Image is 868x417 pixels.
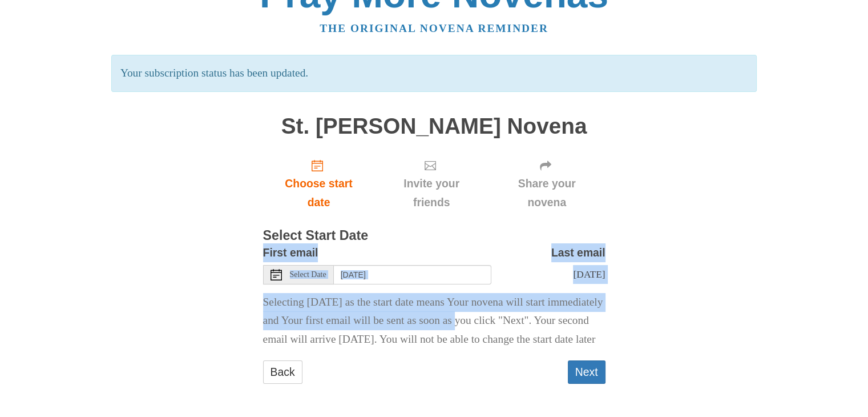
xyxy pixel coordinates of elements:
input: Use the arrow keys to pick a date [334,265,491,284]
span: Share your novena [500,174,594,212]
label: Last email [551,243,605,262]
h1: St. [PERSON_NAME] Novena [263,114,605,139]
span: Invite your friends [386,174,477,212]
p: Selecting [DATE] as the start date means Your novena will start immediately and Your first email ... [263,293,605,350]
span: [DATE] [573,268,605,280]
label: First email [263,243,318,262]
span: Choose start date [274,174,364,212]
span: Select Date [290,271,326,279]
button: Next [568,360,605,384]
a: Choose start date [263,150,375,218]
a: Back [263,360,302,384]
a: The original novena reminder [320,22,548,34]
div: Click "Next" to confirm your start date first. [374,150,488,218]
p: Your subscription status has been updated. [111,55,757,92]
div: Click "Next" to confirm your start date first. [488,150,605,218]
h3: Select Start Date [263,228,605,243]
